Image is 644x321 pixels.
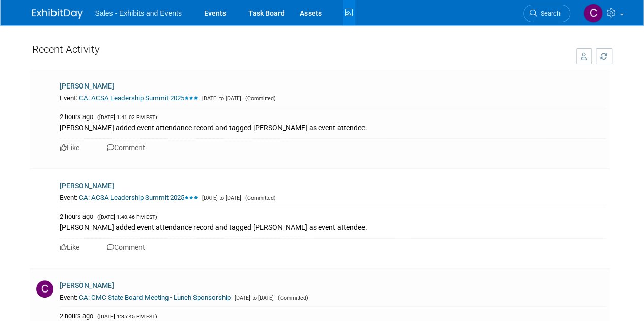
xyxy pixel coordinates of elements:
img: C.jpg [36,280,53,298]
span: (Committed) [275,295,309,301]
div: [PERSON_NAME] added event attendance record and tagged [PERSON_NAME] as event attendee. [60,122,606,133]
span: ([DATE] 1:41:02 PM EST) [95,114,157,121]
a: Like [60,143,79,152]
span: (Committed) [243,95,276,102]
a: Comment [107,243,145,251]
a: [PERSON_NAME] [60,82,114,90]
span: [DATE] to [DATE] [200,95,241,102]
span: Event: [60,294,77,301]
span: Sales - Exhibits and Events [95,9,182,17]
span: (Committed) [243,195,276,201]
span: Event: [60,194,77,201]
span: 2 hours ago [60,213,93,220]
a: [PERSON_NAME] [60,281,114,289]
a: CA: ACSA Leadership Summit 2025 [79,94,200,102]
span: 2 hours ago [60,113,93,121]
span: [DATE] to [DATE] [232,295,274,301]
span: ([DATE] 1:40:46 PM EST) [95,214,157,220]
a: Comment [107,143,145,152]
a: [PERSON_NAME] [60,182,114,190]
a: CA: ACSA Leadership Summit 2025 [79,194,200,201]
span: Event: [60,94,77,102]
span: Search [537,10,561,17]
span: ([DATE] 1:35:45 PM EST) [95,313,157,320]
span: [DATE] to [DATE] [200,195,241,201]
a: Like [60,243,79,251]
span: 2 hours ago [60,312,93,320]
a: CA: CMC State Board Meeting - Lunch Sponsorship [79,294,231,301]
div: [PERSON_NAME] added event attendance record and tagged [PERSON_NAME] as event attendee. [60,221,606,232]
div: Recent Activity [32,38,566,65]
a: Search [523,5,570,22]
img: Christine Lurz [583,4,603,23]
img: ExhibitDay [32,9,83,19]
